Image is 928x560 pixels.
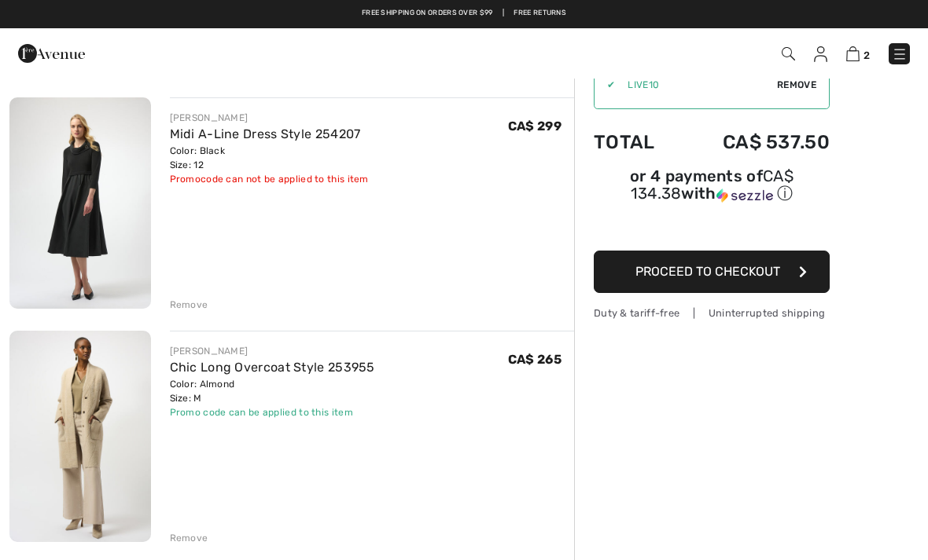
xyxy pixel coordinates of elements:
span: 2 [864,49,870,61]
span: | [503,8,504,19]
div: Remove [170,298,208,312]
iframe: PayPal-paypal [594,210,830,245]
div: [PERSON_NAME] [170,344,375,358]
a: 1ère Avenue [18,45,85,60]
div: Remove [170,531,208,545]
img: 1ère Avenue [18,38,85,69]
td: CA$ 537.50 [679,115,830,169]
a: Free shipping on orders over $99 [362,8,493,19]
span: Proceed to Checkout [635,264,780,279]
div: ✔ [595,78,615,92]
span: CA$ 299 [508,119,562,134]
span: CA$ 134.38 [631,167,794,203]
a: Chic Long Overcoat Style 253955 [170,360,375,375]
div: [PERSON_NAME] [170,111,369,125]
div: or 4 payments of with [594,169,830,204]
a: Midi A-Line Dress Style 254207 [170,126,361,141]
img: Midi A-Line Dress Style 254207 [9,97,151,309]
img: My Info [814,46,827,62]
img: Chic Long Overcoat Style 253955 [9,331,151,542]
td: Total [594,115,679,169]
img: Sezzle [716,188,773,203]
span: CA$ 265 [508,352,562,367]
img: Shopping Bag [846,46,860,61]
button: Proceed to Checkout [594,251,830,293]
div: Promocode can not be applied to this item [170,172,369,186]
div: Duty & tariff-free | Uninterrupted shipping [594,306,830,320]
a: 2 [846,44,870,63]
div: or 4 payments ofCA$ 134.38withSezzle Click to learn more about Sezzle [594,169,830,210]
div: Color: Almond Size: M [170,377,375,405]
a: Free Returns [514,8,566,19]
div: Promo code can be applied to this item [170,405,375,419]
img: Menu [892,46,908,62]
input: Promo code [615,61,777,108]
span: Remove [777,78,816,92]
img: Search [782,47,795,60]
div: Color: Black Size: 12 [170,144,369,172]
